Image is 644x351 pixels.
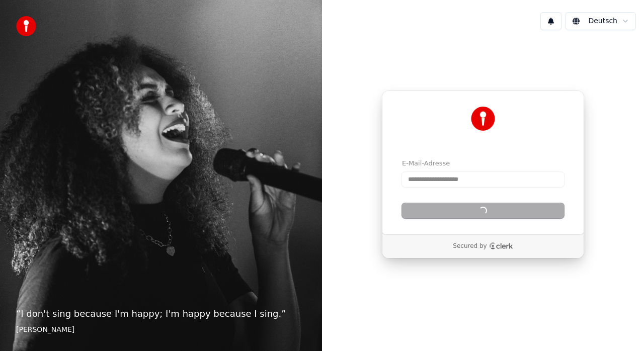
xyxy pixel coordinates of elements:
[16,16,36,36] img: youka
[453,242,487,250] p: Secured by
[489,242,513,249] a: Clerk logo
[16,325,306,335] footer: [PERSON_NAME]
[471,107,495,131] img: Youka
[16,307,306,321] p: “ I don't sing because I'm happy; I'm happy because I sing. ”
